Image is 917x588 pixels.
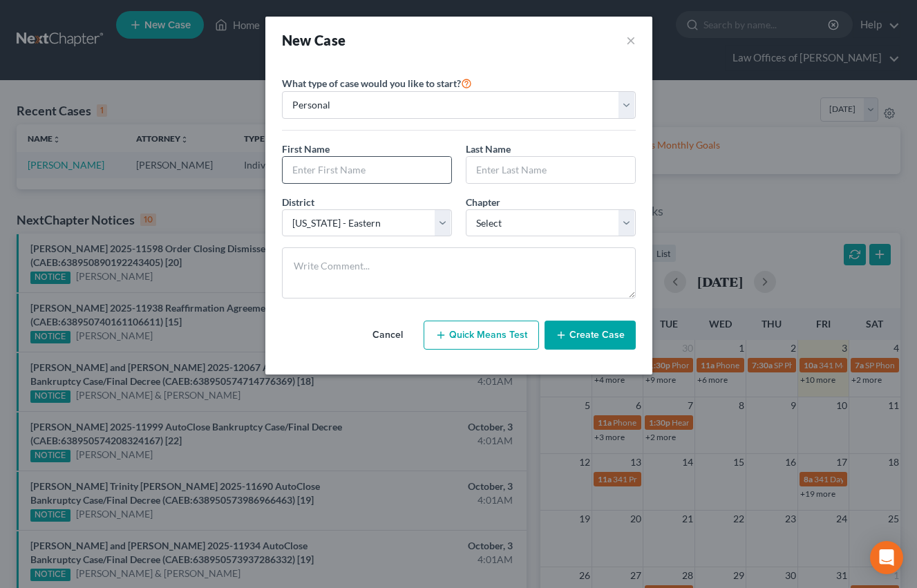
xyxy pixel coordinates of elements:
[282,75,472,91] label: What type of case would you like to start?
[424,321,539,350] button: Quick Means Test
[466,196,500,208] span: Chapter
[283,157,451,183] input: Enter First Name
[466,143,511,155] span: Last Name
[282,143,330,155] span: First Name
[357,321,418,349] button: Cancel
[282,32,346,48] strong: New Case
[282,196,314,208] span: District
[466,157,635,183] input: Enter Last Name
[545,321,636,350] button: Create Case
[870,541,903,574] div: Open Intercom Messenger
[626,30,636,50] button: ×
